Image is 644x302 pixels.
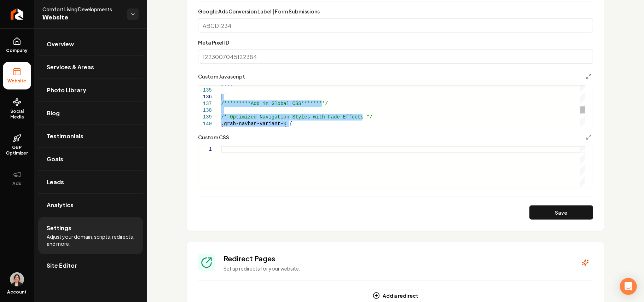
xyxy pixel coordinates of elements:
span: Settings [47,224,71,232]
span: Testimonials [47,132,83,140]
button: Ads [3,164,31,192]
span: Overview [47,40,74,48]
span: Adjust your domain, scripts, redirects, and more. [47,233,134,247]
span: Photo Library [47,86,86,94]
p: Set up redirects for your website. [224,265,569,272]
span: Ads [10,181,24,186]
span: .grab-navbar-variant- [221,121,283,127]
a: Overview [38,33,143,56]
div: 137 [198,100,212,107]
span: / [370,114,372,120]
span: /* Optimized Navigation Styles with Fade Effects * [221,114,370,120]
span: Analytics [47,201,74,209]
div: 1 [198,146,212,153]
span: Social Media [3,109,31,120]
div: 136 [198,94,212,100]
button: Add a redirect [368,289,423,302]
img: Rebolt Logo [11,8,24,20]
span: Leads [47,178,64,186]
span: Website [5,78,29,84]
span: { [289,121,292,127]
span: 0 [283,121,286,127]
span: GBP Optimizer [3,145,31,156]
input: 1223007045122384 [198,50,593,64]
a: Analytics [38,194,143,216]
label: Custom Javascript [198,74,245,79]
label: Meta Pixel ID [198,39,229,46]
button: Save [529,205,593,220]
a: Goals [38,148,143,170]
a: GBP Optimizer [3,128,31,162]
a: Photo Library [38,79,143,101]
a: Testimonials [38,125,143,147]
img: Brisa Leon [10,272,24,286]
span: Website [42,13,122,23]
a: Leads [38,171,143,193]
a: Company [3,31,31,59]
a: Blog [38,102,143,124]
span: Account [7,289,27,295]
span: Comfort Living Developments [42,6,122,13]
label: Google Ads Conversion Label | Form Submissions [198,8,320,14]
a: Social Media [3,92,31,126]
div: 135 [198,87,212,94]
h3: Redirect Pages [224,254,569,263]
a: Site Editor [38,254,143,277]
span: Goals [47,155,63,163]
div: 138 [198,107,212,114]
input: ABCD1234 [198,18,593,33]
span: Services & Areas [47,63,94,71]
button: Open user button [10,272,24,286]
div: 140 [198,121,212,127]
div: Open Intercom Messenger [620,278,637,295]
label: Custom CSS [198,135,229,140]
a: Services & Areas [38,56,143,79]
span: Blog [47,109,60,117]
div: 139 [198,114,212,121]
span: Site Editor [47,261,77,270]
span: Company [4,48,31,53]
